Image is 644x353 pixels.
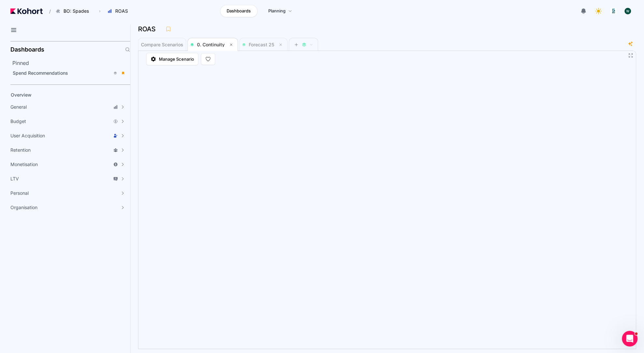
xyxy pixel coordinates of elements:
span: Forecast 25 [249,42,274,47]
span: LTV [10,176,19,182]
span: Overview [11,92,32,98]
span: User Acquisition [10,132,45,139]
span: Retention [10,147,31,153]
span: / [44,8,51,15]
a: Overview [8,90,119,100]
span: Manage Scenario [159,56,194,62]
a: Planning [261,5,299,17]
span: Spend Recommendations [13,70,68,76]
span: Planning [268,8,286,14]
span: BO: Spades [63,8,89,14]
span: 0. Continuity [197,42,225,47]
iframe: Intercom live chat [622,331,637,346]
img: Kohort logo [10,8,43,14]
span: › [98,8,102,14]
span: Organisation [10,204,37,211]
button: Fullscreen [628,53,633,58]
span: General [10,104,27,110]
a: Manage Scenario [146,53,198,65]
button: BO: Spades [52,6,96,17]
h2: Dashboards [10,47,44,53]
span: Compare Scenarios [141,42,183,47]
button: ROAS [104,6,135,17]
span: Monetisation [10,161,38,168]
h3: ROAS [138,26,160,32]
span: ROAS [115,8,128,14]
img: logo_logo_images_1_20240607072359498299_20240828135028712857.jpeg [610,8,617,14]
span: Dashboards [227,8,251,14]
span: Personal [10,190,29,196]
span: Budget [10,118,26,125]
a: Dashboards [220,5,258,17]
a: Spend Recommendations [10,68,128,78]
h2: Pinned [12,59,130,67]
